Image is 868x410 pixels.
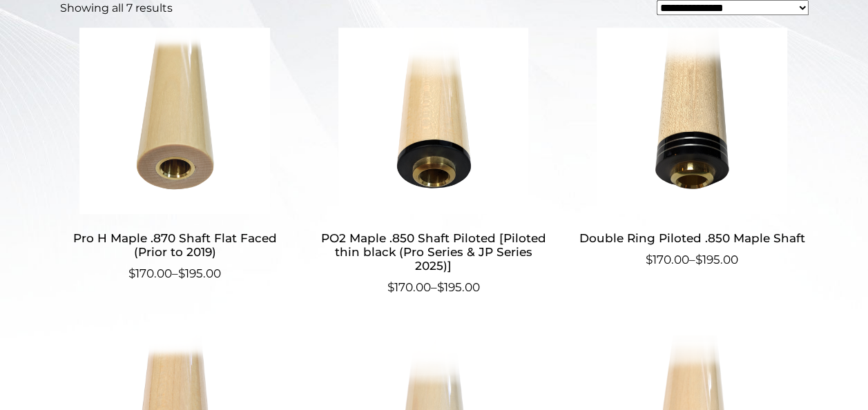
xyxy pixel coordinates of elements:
[577,251,807,269] span: –
[646,253,653,266] span: $
[128,266,172,280] bdi: 170.00
[577,225,807,251] h2: Double Ring Piloted .850 Maple Shaft
[695,253,738,266] bdi: 195.00
[60,225,290,265] h2: Pro H Maple .870 Shaft Flat Faced (Prior to 2019)
[387,280,431,294] bdi: 170.00
[387,280,394,294] span: $
[646,253,689,266] bdi: 170.00
[60,265,290,283] span: –
[318,279,548,297] span: –
[318,28,548,297] a: PO2 Maple .850 Shaft Piloted [Piloted thin black (Pro Series & JP Series 2025)] $170.00–$195.00
[318,28,548,214] img: PO2 Maple .850 Shaft Piloted [Piloted thin black (Pro Series & JP Series 2025)]
[60,28,290,282] a: Pro H Maple .870 Shaft Flat Faced (Prior to 2019) $170.00–$195.00
[60,28,290,214] img: Pro H Maple .870 Shaft Flat Faced (Prior to 2019)
[577,28,807,214] img: Double Ring Piloted .850 Maple Shaft
[128,266,135,280] span: $
[577,28,807,269] a: Double Ring Piloted .850 Maple Shaft $170.00–$195.00
[437,280,444,294] span: $
[178,266,221,280] bdi: 195.00
[178,266,185,280] span: $
[437,280,480,294] bdi: 195.00
[695,253,702,266] span: $
[318,225,548,279] h2: PO2 Maple .850 Shaft Piloted [Piloted thin black (Pro Series & JP Series 2025)]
